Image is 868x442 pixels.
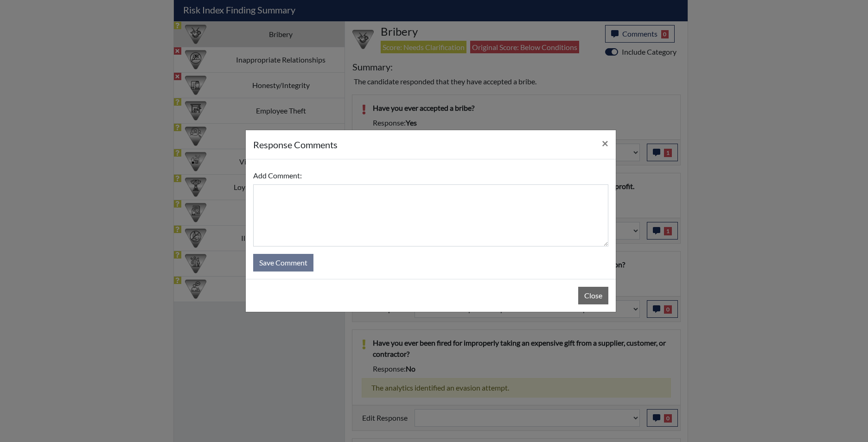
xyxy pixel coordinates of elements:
[253,254,313,272] button: Save Comment
[602,136,608,150] span: ×
[253,138,338,152] h5: response Comments
[594,130,616,156] button: Close
[253,167,302,184] label: Add Comment:
[578,287,608,304] button: Close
